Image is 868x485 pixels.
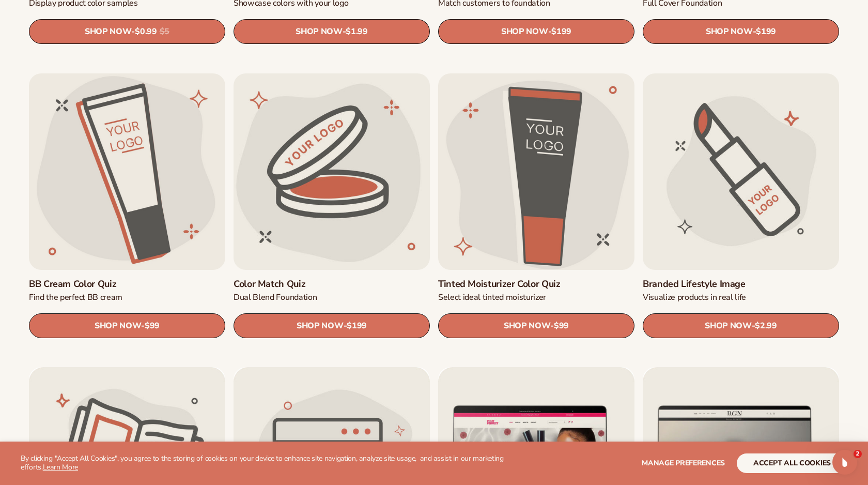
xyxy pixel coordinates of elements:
[29,20,225,44] a: SHOP NOW- $0.99 $5
[643,20,839,44] a: SHOP NOW- $199
[297,321,343,330] span: SHOP NOW
[95,321,141,330] span: SHOP NOW
[438,278,634,290] a: Tinted Moisturizer Color Quiz
[160,27,169,37] s: $5
[29,313,225,338] a: SHOP NOW- $99
[643,313,839,338] a: SHOP NOW- $2.99
[438,313,634,338] a: SHOP NOW- $99
[551,27,571,37] span: $199
[705,321,751,330] span: SHOP NOW
[43,462,78,472] a: Learn More
[234,313,430,338] a: SHOP NOW- $199
[706,27,752,37] span: SHOP NOW
[438,20,634,44] a: SHOP NOW- $199
[642,453,725,473] button: Manage preferences
[854,450,862,458] span: 2
[296,27,342,37] span: SHOP NOW
[234,20,430,44] a: SHOP NOW- $1.99
[554,321,569,331] span: $99
[145,321,160,331] span: $99
[832,450,857,475] iframe: Intercom live chat
[642,458,725,468] span: Manage preferences
[737,453,847,473] button: accept all cookies
[21,454,506,472] p: By clicking "Accept All Cookies", you agree to the storing of cookies on your device to enhance s...
[85,27,131,37] span: SHOP NOW
[234,278,430,290] a: Color Match Quiz
[29,278,225,290] a: BB Cream Color Quiz
[504,321,550,330] span: SHOP NOW
[501,27,548,37] span: SHOP NOW
[346,27,367,37] span: $1.99
[347,321,367,331] span: $199
[643,278,839,290] a: Branded Lifestyle Image
[756,27,776,37] span: $199
[135,27,157,37] span: $0.99
[755,321,777,331] span: $2.99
